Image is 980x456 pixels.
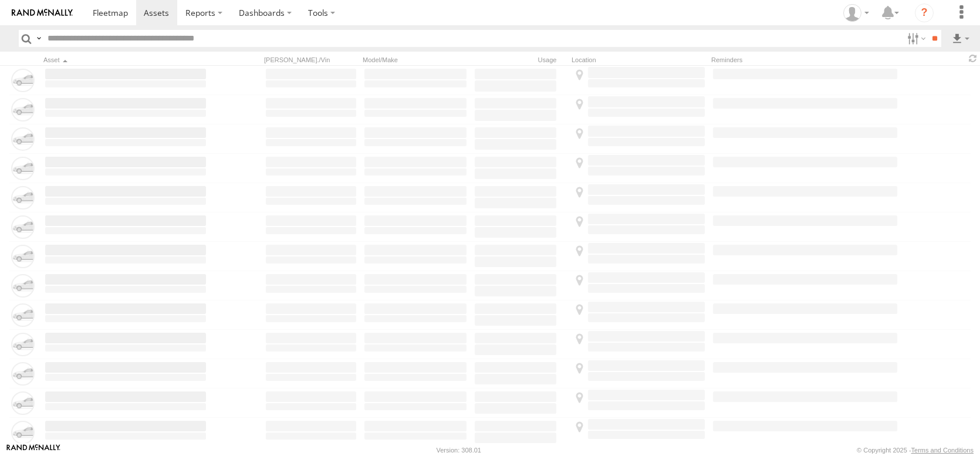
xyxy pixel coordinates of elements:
label: Search Query [34,30,43,47]
span: Refresh [966,53,980,64]
div: Version: 308.01 [437,447,481,454]
a: Terms and Conditions [911,447,974,454]
a: Visit our Website [6,444,60,456]
div: Location [572,56,707,64]
div: © Copyright 2025 - [857,447,974,454]
div: Reminders [711,56,843,64]
div: Model/Make [363,56,468,64]
i: ? [915,4,934,22]
img: rand-logo.svg [12,9,73,17]
div: Usage [473,56,567,64]
label: Search Filter Options [903,30,928,47]
div: Dennis Braga [839,4,873,22]
div: [PERSON_NAME]./Vin [264,56,358,64]
label: Export results as... [951,30,971,47]
div: Click to Sort [43,56,208,64]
